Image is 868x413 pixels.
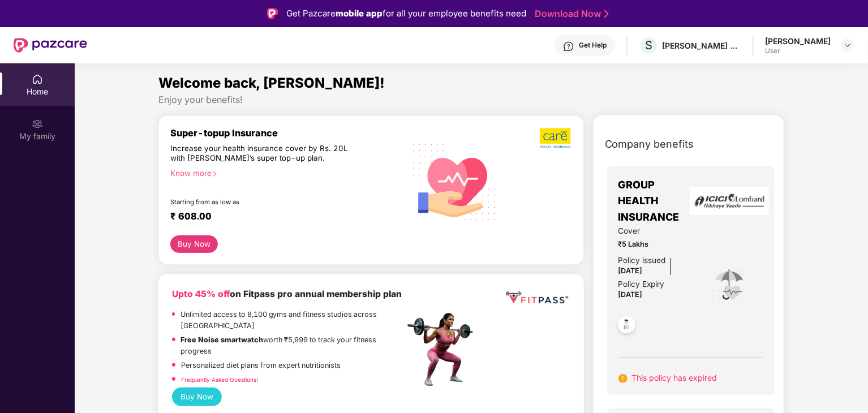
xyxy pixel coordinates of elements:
p: worth ₹5,999 to track your fitness progress [181,334,405,357]
img: svg+xml;base64,PHN2ZyB4bWxucz0iaHR0cDovL3d3dy53My5vcmcvMjAwMC9zdmciIHdpZHRoPSIxNiIgaGVpZ2h0PSIxNi... [618,374,628,383]
div: Get Help [579,41,607,50]
button: Buy Now [170,235,218,253]
span: This policy has expired [632,373,717,382]
strong: Free Noise smartwatch [181,335,264,344]
p: Unlimited access to 8,100 gyms and fitness studios across [GEOGRAPHIC_DATA] [181,309,405,332]
img: svg+xml;base64,PHN2ZyB4bWxucz0iaHR0cDovL3d3dy53My5vcmcvMjAwMC9zdmciIHhtbG5zOnhsaW5rPSJodHRwOi8vd3... [405,130,505,233]
img: Stroke [604,8,609,20]
img: fppp.png [504,287,570,308]
b: on Fitpass pro annual membership plan [172,289,402,299]
div: User [765,46,831,55]
img: fpp.png [404,310,483,389]
div: Starting from as low as [170,198,356,206]
div: ₹ 608.00 [170,210,393,224]
button: Buy Now [172,388,222,406]
img: Logo [267,8,278,19]
span: [DATE] [618,266,643,275]
span: Company benefits [605,136,694,152]
img: svg+xml;base64,PHN2ZyBpZD0iSG9tZSIgeG1sbnM9Imh0dHA6Ly93d3cudzMub3JnLzIwMDAvc3ZnIiB3aWR0aD0iMjAiIG... [32,74,43,85]
span: GROUP HEALTH INSURANCE [618,177,696,225]
span: Welcome back, [PERSON_NAME]! [158,75,385,91]
img: insurerLogo [690,187,769,215]
img: svg+xml;base64,PHN2ZyB3aWR0aD0iMjAiIGhlaWdodD0iMjAiIHZpZXdCb3g9IjAgMCAyMCAyMCIgZmlsbD0ibm9uZSIgeG... [32,118,43,130]
span: Cover [618,225,696,237]
span: S [645,38,652,52]
span: right [212,171,218,177]
div: [PERSON_NAME] HEARTCARE PVT LTD [662,40,741,51]
a: Frequently Asked Questions! [181,376,258,383]
img: New Pazcare Logo [14,38,87,53]
span: ₹5 Lakhs [618,239,696,250]
img: svg+xml;base64,PHN2ZyBpZD0iRHJvcGRvd24tMzJ4MzIiIHhtbG5zPSJodHRwOi8vd3d3LnczLm9yZy8yMDAwL3N2ZyIgd2... [843,41,852,50]
img: svg+xml;base64,PHN2ZyB4bWxucz0iaHR0cDovL3d3dy53My5vcmcvMjAwMC9zdmciIHdpZHRoPSI0OC45NDMiIGhlaWdodD... [613,312,641,340]
div: Policy Expiry [618,278,665,290]
div: Policy issued [618,255,666,266]
p: Personalized diet plans from expert nutritionists [181,360,341,371]
div: [PERSON_NAME] [765,36,831,46]
div: Enjoy your benefits! [158,94,785,106]
strong: mobile app [336,8,383,19]
img: svg+xml;base64,PHN2ZyBpZD0iSGVscC0zMngzMiIgeG1sbnM9Imh0dHA6Ly93d3cudzMub3JnLzIwMDAvc3ZnIiB3aWR0aD... [563,41,574,52]
div: Increase your health insurance cover by Rs. 20L with [PERSON_NAME]’s super top-up plan. [170,144,356,164]
div: Know more [170,169,398,177]
img: icon [711,266,748,303]
span: [DATE] [618,290,643,299]
div: Super-topup Insurance [170,127,405,139]
img: b5dec4f62d2307b9de63beb79f102df3.png [540,127,572,149]
div: Get Pazcare for all your employee benefits need [286,7,526,20]
b: Upto 45% off [172,289,230,299]
a: Download Now [535,8,605,20]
